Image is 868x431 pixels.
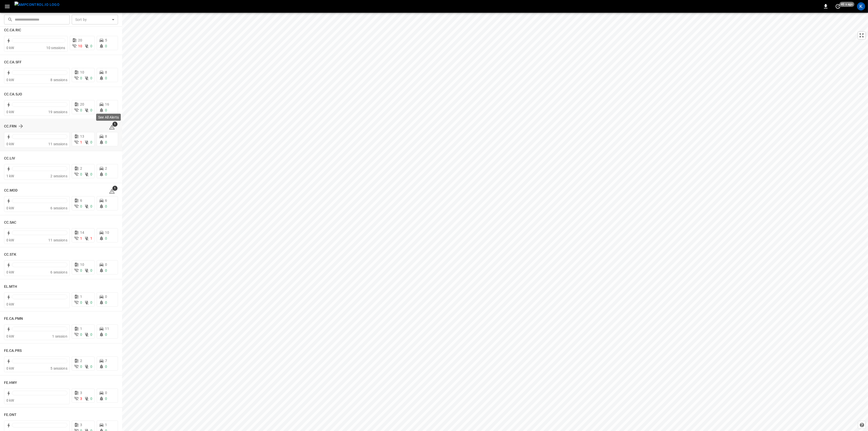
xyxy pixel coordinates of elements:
[105,236,107,240] span: 0
[4,380,17,386] h6: FE.HWY
[90,108,92,112] span: 0
[50,78,67,82] span: 8 sessions
[6,366,14,370] span: 0 kW
[90,172,92,176] span: 0
[90,204,92,208] span: 0
[105,300,107,305] span: 0
[50,206,67,210] span: 6 sessions
[105,268,107,272] span: 0
[6,270,14,274] span: 0 kW
[4,124,17,129] h6: CC.FRN
[4,348,22,354] h6: FE.CA.PRS
[52,334,67,338] span: 1 session
[80,204,82,208] span: 0
[4,92,22,97] h6: CC.CA.SJO
[80,391,82,395] span: 3
[90,300,92,305] span: 0
[80,333,82,337] span: 0
[90,365,92,369] span: 0
[6,142,14,146] span: 0 kW
[80,70,84,74] span: 10
[4,27,21,33] h6: CC.CA.RIC
[105,391,107,395] span: 0
[48,110,67,114] span: 19 sessions
[6,302,14,306] span: 0 kW
[80,295,82,299] span: 1
[105,327,109,331] span: 11
[48,142,67,146] span: 11 sessions
[80,172,82,176] span: 0
[90,397,92,401] span: 0
[90,44,92,48] span: 0
[80,198,82,203] span: 6
[105,108,107,112] span: 0
[6,334,14,338] span: 0 kW
[78,38,82,42] span: 20
[105,76,107,80] span: 0
[6,110,14,114] span: 0 kW
[4,220,17,225] h6: CC.SAC
[6,238,14,242] span: 0 kW
[4,252,17,257] h6: CC.STK
[105,140,107,144] span: 0
[50,174,67,178] span: 2 sessions
[6,46,14,50] span: 0 kW
[80,76,82,80] span: 0
[90,268,92,272] span: 0
[105,263,107,267] span: 0
[112,186,117,191] span: 1
[105,295,107,299] span: 0
[90,140,92,144] span: 0
[80,423,82,427] span: 3
[80,365,82,369] span: 0
[48,238,67,242] span: 11 sessions
[90,236,92,240] span: 1
[840,2,855,7] span: 40 s ago
[46,46,65,50] span: 10 sessions
[105,397,107,401] span: 0
[90,76,92,80] span: 0
[105,359,107,363] span: 7
[80,231,84,235] span: 14
[105,204,107,208] span: 0
[4,60,22,65] h6: CC.CA.SFF
[4,316,23,322] h6: FE.CA.PMN
[80,268,82,272] span: 0
[80,359,82,363] span: 2
[4,188,18,193] h6: CC.MOD
[80,108,82,112] span: 0
[80,102,84,106] span: 20
[4,156,15,161] h6: CC.LIV
[857,2,865,10] div: profile-icon
[14,2,60,8] img: ampcontrol.io logo
[105,198,107,203] span: 6
[6,78,14,82] span: 0 kW
[98,115,119,120] p: See All Alerts
[80,327,82,331] span: 1
[80,300,82,305] span: 0
[6,206,14,210] span: 0 kW
[4,284,17,290] h6: EL.MTH
[6,174,14,178] span: 1 kW
[105,333,107,337] span: 0
[4,412,17,418] h6: FE.ONT
[80,263,84,267] span: 10
[80,236,82,240] span: 1
[105,231,109,235] span: 10
[105,38,107,42] span: 5
[105,365,107,369] span: 0
[80,166,82,170] span: 2
[6,398,14,403] span: 0 kW
[105,166,107,170] span: 2
[50,270,67,274] span: 6 sessions
[105,423,107,427] span: 1
[80,134,84,138] span: 13
[78,44,82,48] span: 10
[105,102,109,106] span: 16
[105,70,107,74] span: 8
[50,366,67,370] span: 5 sessions
[105,172,107,176] span: 0
[834,2,842,10] button: set refresh interval
[105,44,107,48] span: 0
[90,333,92,337] span: 0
